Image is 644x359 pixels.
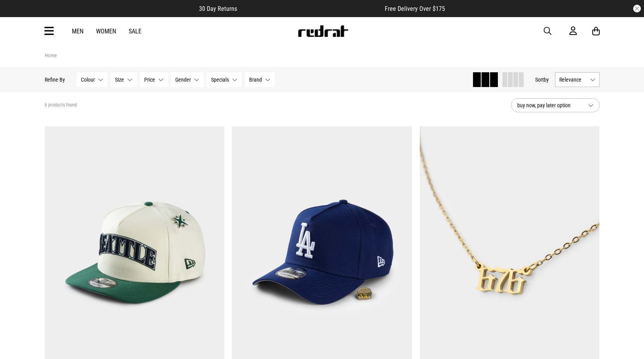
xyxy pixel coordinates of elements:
[544,77,549,83] span: by
[207,72,242,87] button: Specials
[45,77,65,83] p: Refine By
[385,5,445,12] span: Free Delivery Over $175
[111,72,137,87] button: Size
[559,77,587,83] span: Relevance
[211,77,229,83] span: Specials
[140,72,168,87] button: Price
[249,77,262,83] span: Brand
[72,28,84,35] a: Men
[171,72,204,87] button: Gender
[81,77,95,83] span: Colour
[45,52,57,58] a: Home
[96,28,116,35] a: Women
[144,77,155,83] span: Price
[245,72,275,87] button: Brand
[199,5,237,12] span: 30 Day Returns
[297,25,349,37] img: Redrat logo
[253,5,369,12] iframe: Customer reviews powered by Trustpilot
[511,98,600,112] button: buy now, pay later option
[45,102,77,108] span: 6 products found
[175,77,191,83] span: Gender
[535,75,549,84] button: Sortby
[115,77,124,83] span: Size
[555,72,600,87] button: Relevance
[129,28,141,35] a: Sale
[77,72,108,87] button: Colour
[517,101,582,110] span: buy now, pay later option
